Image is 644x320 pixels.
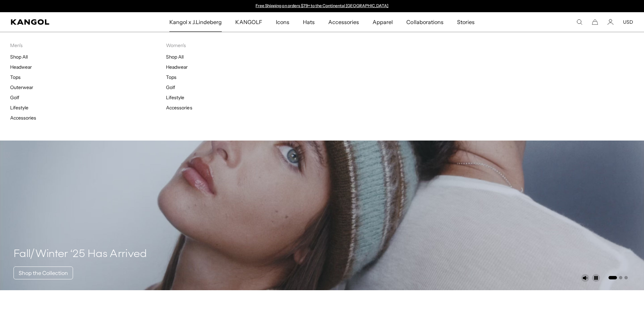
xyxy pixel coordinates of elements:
[592,19,598,25] button: Cart
[253,3,392,9] slideshow-component: Announcement bar
[10,84,33,90] a: Outerwear
[10,94,19,101] a: Golf
[10,42,166,48] p: Men's
[166,94,184,101] a: Lifestyle
[609,276,617,279] button: Go to slide 1
[303,12,315,32] span: Hats
[14,248,147,261] h4: Fall/Winter ‘25 Has Arrived
[166,42,322,48] p: Women's
[10,105,28,111] a: Lifestyle
[166,54,184,60] a: Shop All
[321,12,366,32] a: Accessories
[576,19,582,25] summary: Search here
[10,54,28,60] a: Shop All
[166,64,188,70] a: Headwear
[406,12,443,32] span: Collaborations
[166,105,192,111] a: Accessories
[366,12,400,32] a: Apparel
[581,274,589,282] button: Unmute
[592,274,600,282] button: Pause
[166,74,176,80] a: Tops
[166,84,175,90] a: Golf
[163,12,229,32] a: Kangol x J.Lindeberg
[169,12,222,32] span: Kangol x J.Lindeberg
[400,12,450,32] a: Collaborations
[11,19,112,25] a: Kangol
[457,12,475,32] span: Stories
[235,12,262,32] span: KANGOLF
[10,115,36,121] a: Accessories
[608,275,628,280] ul: Select a slide to show
[253,3,392,9] div: 1 of 2
[269,12,296,32] a: Icons
[14,266,73,279] a: Shop the Collection
[328,12,359,32] span: Accessories
[607,19,614,25] a: Account
[296,12,321,32] a: Hats
[619,276,622,279] button: Go to slide 2
[229,12,269,32] a: KANGOLF
[10,74,21,80] a: Tops
[623,19,633,25] button: USD
[253,3,392,9] div: Announcement
[450,12,481,32] a: Stories
[624,276,628,279] button: Go to slide 3
[276,12,289,32] span: Icons
[10,64,32,70] a: Headwear
[373,12,393,32] span: Apparel
[256,3,388,8] a: Free Shipping on orders $79+ to the Continental [GEOGRAPHIC_DATA]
